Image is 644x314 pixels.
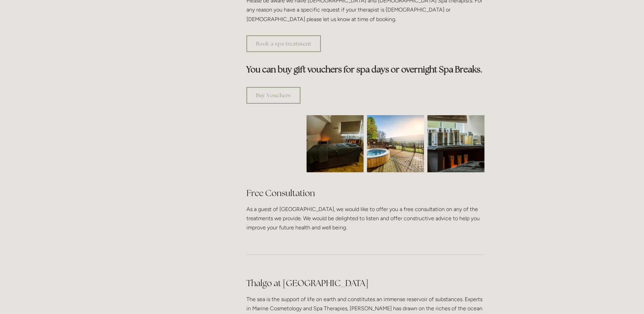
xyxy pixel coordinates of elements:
a: Buy Vouchers [246,87,300,104]
h2: Thalgo at [GEOGRAPHIC_DATA] [246,277,484,289]
h2: Free Consultation [246,187,484,199]
p: As a guest of [GEOGRAPHIC_DATA], we would like to offer you a free consultation on any of the tre... [246,205,484,232]
img: Spa room, Losehill House Hotel and Spa [292,115,378,172]
img: Outdoor jacuzzi with a view of the Peak District, Losehill House Hotel and Spa [367,115,424,172]
a: Book a spa treatment [246,35,321,52]
strong: You can buy gift vouchers for spa days or overnight Spa Breaks. [246,64,482,75]
img: Body creams in the spa room, Losehill House Hotel and Spa [413,115,499,172]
